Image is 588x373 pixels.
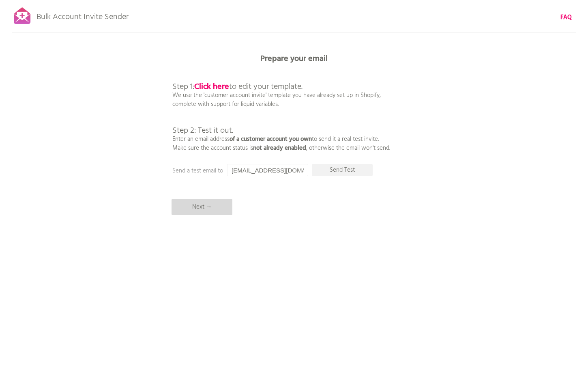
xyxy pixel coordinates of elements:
[172,124,233,137] span: Step 2: Test it out.
[560,13,572,22] b: FAQ
[312,164,373,176] p: Send Test
[172,166,335,175] p: Send a test email to
[172,65,390,153] p: We use the 'customer account invite' template you have already set up in Shopify, complete with s...
[260,52,328,65] b: Prepare your email
[172,80,303,93] span: Step 1: to edit your template.
[172,199,232,215] p: Next →
[36,5,129,25] p: Bulk Account Invite Sender
[230,134,312,144] b: of a customer account you own
[194,80,229,93] a: Click here
[560,13,572,22] a: FAQ
[253,143,306,153] b: not already enabled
